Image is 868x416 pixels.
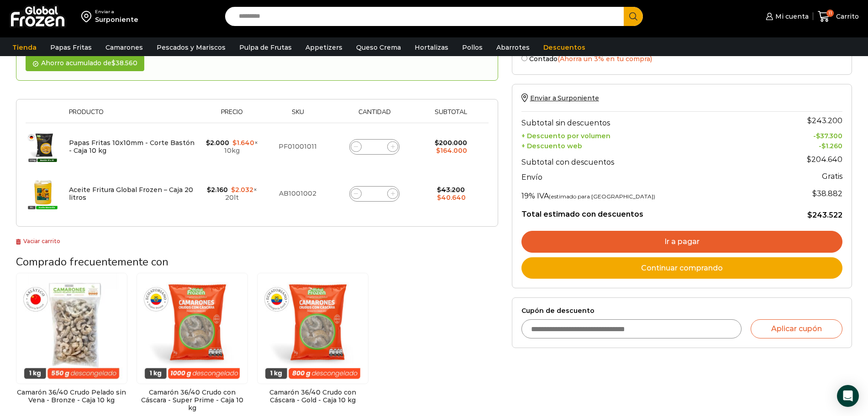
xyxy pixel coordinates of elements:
[352,39,405,56] a: Queso Crema
[437,193,466,202] bdi: 40.640
[458,39,487,56] a: Pollos
[821,142,826,150] span: $
[232,139,254,147] bdi: 1.640
[264,170,331,217] td: AB1001002
[521,169,768,185] th: Envío
[410,39,453,56] a: Hortalizas
[521,231,842,253] a: Ir a pagar
[530,94,599,102] span: Enviar a Surponiente
[111,59,137,67] bdi: 38.560
[549,193,655,200] small: (estimado para [GEOGRAPHIC_DATA])
[816,132,842,140] bdi: 37.300
[521,203,768,220] th: Total estimado con descuentos
[435,139,467,147] bdi: 200.000
[137,389,248,411] h2: Camarón 36/40 Crudo con Cáscara - Super Prime - Caja 10 kg
[807,211,812,219] span: $
[207,186,228,194] bdi: 2.160
[521,53,842,63] label: Contado
[200,109,264,123] th: Precio
[826,10,834,17] span: 11
[81,9,95,24] img: address-field-icon.svg
[822,172,842,181] strong: Gratis
[558,55,652,63] span: (Ahorra un 3% en tu compra)
[16,238,60,244] a: Vaciar carrito
[437,186,441,194] span: $
[368,187,381,200] input: Product quantity
[818,6,859,27] a: 11 Carrito
[816,132,820,140] span: $
[521,307,842,315] label: Cupón de descuento
[773,12,809,21] span: Mi cuenta
[95,15,138,24] div: Surponiente
[807,155,842,164] bdi: 204.640
[64,109,200,123] th: Producto
[521,151,768,169] th: Subtotal con descuentos
[331,109,418,123] th: Cantidad
[46,39,96,56] a: Papas Fritas
[751,319,842,338] button: Aplicar cupón
[264,123,331,171] td: PF01001011
[231,186,253,194] bdi: 2.032
[539,39,590,56] a: Descuentos
[206,139,210,147] span: $
[807,211,842,219] bdi: 243.522
[69,186,193,202] a: Aceite Fritura Global Frozen – Caja 20 litros
[206,139,229,147] bdi: 2.000
[235,39,296,56] a: Pulpa de Frutas
[101,39,147,56] a: Camarones
[207,186,211,194] span: $
[437,186,465,194] bdi: 43.200
[152,39,230,56] a: Pescados y Mariscos
[264,109,331,123] th: Sku
[231,186,235,194] span: $
[492,39,534,56] a: Abarrotes
[812,189,842,198] span: 38.882
[368,140,381,153] input: Product quantity
[837,385,859,407] div: Open Intercom Messenger
[521,111,768,130] th: Subtotal sin descuentos
[768,130,842,140] td: -
[807,116,812,125] span: $
[521,257,842,279] a: Continuar comprando
[69,139,195,155] a: Papas Fritas 10x10mm - Corte Bastón - Caja 10 kg
[111,59,116,67] span: $
[521,140,768,151] th: + Descuento web
[435,139,439,147] span: $
[232,139,237,147] span: $
[521,130,768,140] th: + Descuento por volumen
[436,146,467,155] bdi: 164.000
[16,255,168,269] span: Comprado frecuentemente con
[807,155,811,164] span: $
[521,184,768,203] th: 19% IVA
[26,55,144,71] div: Ahorro acumulado de
[16,389,127,404] h2: Camarón 36/40 Crudo Pelado sin Vena - Bronze - Caja 10 kg
[768,140,842,151] td: -
[763,7,808,26] a: Mi cuenta
[200,170,264,217] td: × 20lt
[807,116,842,125] bdi: 243.200
[521,55,527,61] input: Contado(Ahorra un 3% en tu compra)
[436,146,440,155] span: $
[624,7,643,26] button: Search button
[437,193,441,202] span: $
[301,39,347,56] a: Appetizers
[95,9,138,15] div: Enviar a
[8,39,41,56] a: Tienda
[821,142,842,150] bdi: 1.260
[834,12,859,21] span: Carrito
[200,123,264,171] td: × 10kg
[521,94,599,102] a: Enviar a Surponiente
[257,389,368,404] h2: Camarón 36/40 Crudo con Cáscara - Gold - Caja 10 kg
[812,189,817,198] span: $
[418,109,484,123] th: Subtotal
